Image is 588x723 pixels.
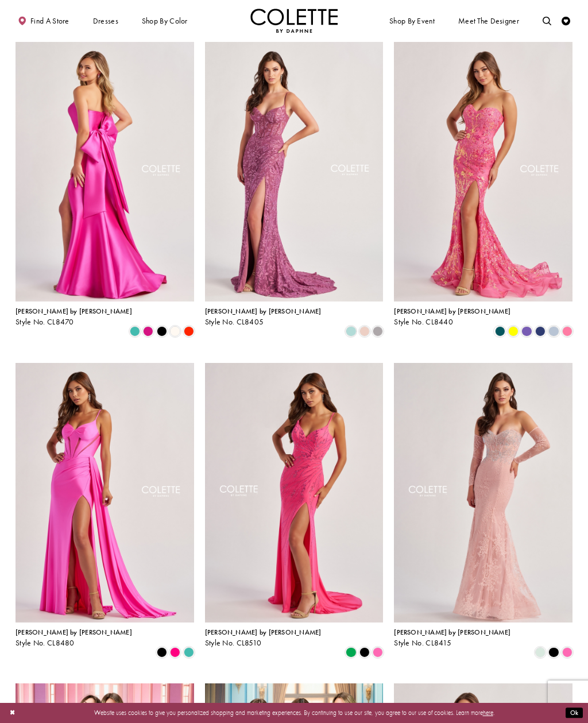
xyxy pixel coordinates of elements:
i: Scarlet [184,326,194,337]
span: Shop By Event [389,17,435,25]
div: Colette by Daphne Style No. CL8440 [394,308,510,326]
a: Visit Colette by Daphne Style No. CL8510 Page [205,363,384,623]
span: Shop by color [140,9,189,33]
span: [PERSON_NAME] by [PERSON_NAME] [394,628,510,637]
i: Turquoise [130,326,140,337]
div: Colette by Daphne Style No. CL8405 [205,308,322,326]
span: Style No. CL8415 [394,638,451,648]
i: Diamond White [170,326,180,337]
span: Find a store [30,17,69,25]
i: Black [157,647,167,658]
i: Rose [359,326,370,337]
a: Meet the designer [456,9,521,33]
span: Style No. CL8510 [205,638,262,648]
span: [PERSON_NAME] by [PERSON_NAME] [205,307,322,316]
a: Visit Colette by Daphne Style No. CL8470 Page [16,42,194,301]
i: Fuchsia [143,326,153,337]
span: Style No. CL8440 [394,317,453,327]
a: Visit Home Page [250,9,338,33]
i: Ice Blue [548,326,559,337]
i: Turquoise [184,647,194,658]
button: Submit Dialog [566,707,583,718]
div: Colette by Daphne Style No. CL8415 [394,629,510,647]
i: Violet [521,326,532,337]
button: Close Dialog [5,705,20,721]
i: Light Sage [535,647,546,658]
i: Black [157,326,167,337]
i: Pink [373,647,383,658]
p: Website uses cookies to give you personalized shopping and marketing experiences. By continuing t... [63,707,525,718]
i: Hot Pink [170,647,180,658]
i: Sea Glass [346,326,356,337]
i: Navy Blue [535,326,546,337]
div: Colette by Daphne Style No. CL8470 [16,308,132,326]
span: Dresses [93,17,118,25]
i: Black [548,647,559,658]
img: Colette by Daphne [250,9,338,33]
span: Style No. CL8470 [16,317,74,327]
span: [PERSON_NAME] by [PERSON_NAME] [16,628,132,637]
i: Pink [562,647,572,658]
a: Visit Colette by Daphne Style No. CL8480 Page [16,363,194,623]
span: Style No. CL8480 [16,638,75,648]
i: Spruce [494,326,505,337]
span: [PERSON_NAME] by [PERSON_NAME] [394,307,510,316]
a: Visit Colette by Daphne Style No. CL8405 Page [205,42,384,301]
i: Emerald [346,647,356,658]
span: Meet the designer [458,17,519,25]
span: Dresses [91,9,121,33]
span: Style No. CL8405 [205,317,264,327]
div: Colette by Daphne Style No. CL8510 [205,629,322,647]
span: [PERSON_NAME] by [PERSON_NAME] [205,628,322,637]
span: Shop by color [142,17,188,25]
span: [PERSON_NAME] by [PERSON_NAME] [16,307,132,316]
a: here [483,709,493,717]
i: Cotton Candy [562,326,572,337]
a: Visit Colette by Daphne Style No. CL8415 Page [394,363,572,623]
i: Smoke [373,326,383,337]
a: Toggle search [540,9,554,33]
div: Colette by Daphne Style No. CL8480 [16,629,132,647]
a: Visit Colette by Daphne Style No. CL8440 Page [394,42,572,301]
i: Black [359,647,370,658]
span: Shop By Event [387,9,436,33]
a: Find a store [16,9,71,33]
a: Check Wishlist [559,9,572,33]
i: Yellow [508,326,519,337]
